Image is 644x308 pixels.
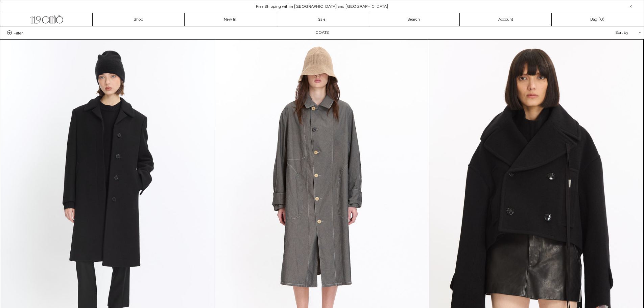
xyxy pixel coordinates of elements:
[368,13,460,26] a: Search
[256,4,388,9] a: Free Shipping within [GEOGRAPHIC_DATA] and [GEOGRAPHIC_DATA]
[14,30,23,35] span: Filter
[276,13,368,26] a: Sale
[185,13,277,26] a: New In
[93,13,185,26] a: Shop
[576,26,637,39] div: Sort by
[600,17,603,22] span: 0
[460,13,552,26] a: Account
[600,17,604,23] span: )
[552,13,644,26] a: Bag ()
